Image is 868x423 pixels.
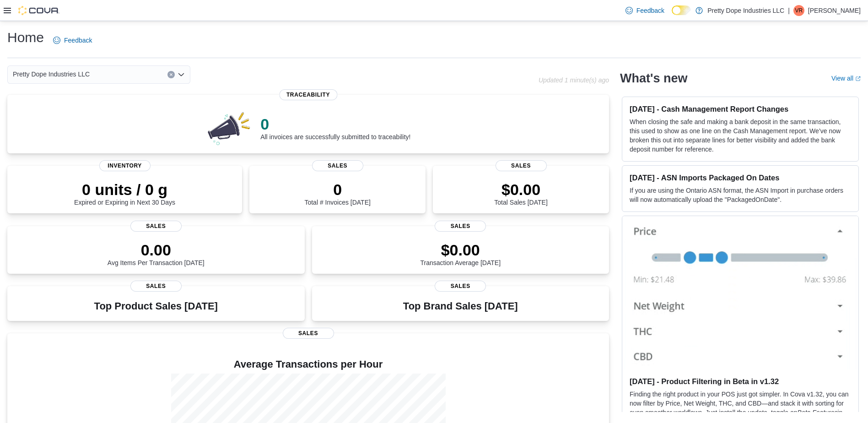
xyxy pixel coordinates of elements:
p: Updated 1 minute(s) ago [539,76,609,84]
span: Inventory [99,160,151,171]
div: Victoria Richardson [793,5,804,16]
div: Transaction Average [DATE] [420,241,501,266]
a: View allExternal link [831,75,861,82]
img: 0 [205,109,253,146]
p: 0 units / 0 g [74,180,175,199]
button: Open list of options [178,71,185,78]
h3: Top Brand Sales [DATE] [403,301,518,312]
h1: Home [7,28,44,47]
p: $0.00 [494,180,547,199]
span: Sales [283,328,334,339]
p: When closing the safe and making a bank deposit in the same transaction, this used to show as one... [630,117,851,154]
p: 0 [260,115,410,133]
svg: External link [855,76,861,81]
p: Pretty Dope Industries LLC [707,5,784,16]
p: $0.00 [420,241,501,259]
span: Feedback [64,36,92,45]
a: Feedback [49,31,96,49]
div: Total # Invoices [DATE] [304,180,370,206]
h2: What's new [620,71,687,86]
button: Clear input [167,71,175,78]
div: Total Sales [DATE] [494,180,547,206]
p: 0 [304,180,370,199]
span: Sales [130,221,182,232]
span: Sales [312,160,363,171]
span: Feedback [636,6,664,15]
img: Cova [18,6,59,15]
div: Expired or Expiring in Next 30 Days [74,180,175,206]
h3: [DATE] - Product Filtering in Beta in v1.32 [630,377,851,386]
span: Pretty Dope Industries LLC [13,69,90,80]
div: Avg Items Per Transaction [DATE] [108,241,205,266]
span: Sales [435,221,486,232]
div: All invoices are successfully submitted to traceability! [260,115,410,141]
h3: [DATE] - Cash Management Report Changes [630,104,851,114]
span: Dark Mode [672,15,672,16]
p: 0.00 [108,241,205,259]
span: Sales [496,160,547,171]
span: Sales [435,281,486,292]
h3: Top Product Sales [DATE] [94,301,218,312]
p: | [788,5,790,16]
p: If you are using the Ontario ASN format, the ASN Import in purchase orders will now automatically... [630,186,851,204]
em: Beta Features [798,409,838,416]
h3: [DATE] - ASN Imports Packaged On Dates [630,173,851,182]
input: Dark Mode [672,5,691,15]
p: [PERSON_NAME] [808,5,861,16]
span: Sales [130,281,182,292]
h4: Average Transactions per Hour [15,359,602,370]
a: Feedback [622,1,668,20]
span: Traceability [279,89,337,100]
span: VR [795,5,803,16]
